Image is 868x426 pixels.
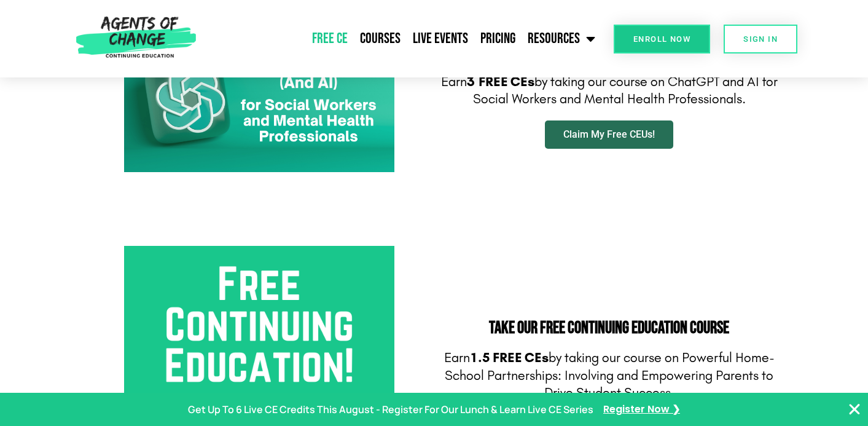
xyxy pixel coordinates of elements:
[614,25,710,53] a: Enroll Now
[847,402,862,417] button: Close Banner
[354,23,407,54] a: Courses
[470,350,549,366] b: 1.5 FREE CEs
[522,23,601,54] a: Resources
[563,130,655,140] span: Claim My Free CEUs!
[724,25,797,53] a: SIGN IN
[440,320,778,337] h2: Take Our FREE Continuing Education Course
[474,23,522,54] a: Pricing
[407,23,474,54] a: Live Events
[440,349,778,402] p: Earn by taking our course on Powerful Home-School Partnerships: Involving and Empowering Parents ...
[188,401,593,419] p: Get Up To 6 Live CE Credits This August - Register For Our Lunch & Learn Live CE Series
[633,35,690,43] span: Enroll Now
[467,74,534,90] b: 3 FREE CEs
[545,120,673,149] a: Claim My Free CEUs!
[306,23,354,54] a: Free CE
[201,23,601,54] nav: Menu
[440,73,778,108] p: Earn by taking our course on ChatGPT and AI for Social Workers and Mental Health Professionals.
[743,35,778,43] span: SIGN IN
[603,401,680,419] a: Register Now ❯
